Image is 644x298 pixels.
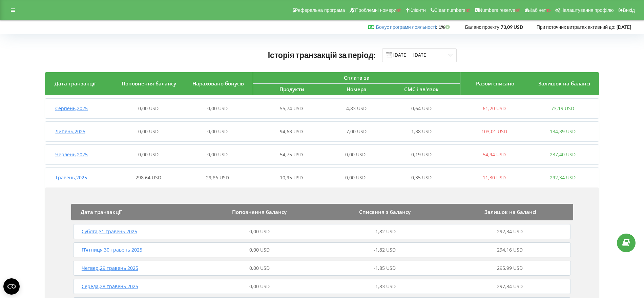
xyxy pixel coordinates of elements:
[249,246,270,253] span: 0,00 USD
[249,228,270,235] span: 0,00 USD
[410,105,432,112] span: -0,64 USD
[81,208,122,215] span: Дата транзакції
[278,151,303,158] span: -54,75 USD
[192,80,244,87] span: Нараховано бонусів
[551,105,574,112] span: 73,19 USD
[410,151,432,158] span: -0,19 USD
[278,128,303,135] span: -94,63 USD
[374,265,396,271] span: -1,85 USD
[497,265,523,271] span: 295,99 USD
[345,105,367,112] span: -4,83 USD
[480,128,507,135] span: -103,01 USD
[278,105,303,112] span: -55,74 USD
[82,246,142,253] span: П’ятниця , 30 травень 2025
[481,174,506,181] span: -11,30 USD
[82,228,137,235] span: Субота , 31 травень 2025
[278,174,303,181] span: -10,95 USD
[207,105,228,112] span: 0,00 USD
[345,174,366,181] span: 0,00 USD
[55,128,85,135] span: Липень , 2025
[501,24,523,30] strong: 73,09 USD
[481,105,506,112] span: -61,20 USD
[82,283,138,290] span: Середа , 28 травень 2025
[481,151,506,158] span: -54,94 USD
[359,208,411,215] span: Списання з балансу
[497,228,523,235] span: 292,34 USD
[3,278,20,295] button: Open CMP widget
[82,265,138,271] span: Четвер , 29 травень 2025
[617,24,631,30] strong: [DATE]
[410,174,432,181] span: -0,35 USD
[55,80,96,87] span: Дата транзакції
[404,86,439,93] span: СМС і зв'язок
[374,246,396,253] span: -1,82 USD
[550,151,576,158] span: 237,40 USD
[376,24,437,30] span: :
[206,174,229,181] span: 29,86 USD
[249,265,270,271] span: 0,00 USD
[232,208,287,215] span: Поповнення балансу
[279,86,304,93] span: Продукти
[268,50,376,60] span: Історія транзакцій за період:
[623,7,635,13] span: Вихід
[374,228,396,235] span: -1,82 USD
[476,80,514,87] span: Разом списано
[138,151,159,158] span: 0,00 USD
[249,283,270,290] span: 0,00 USD
[355,7,396,13] span: Проблемні номери
[479,7,515,13] span: Numbers reserve
[484,208,536,215] span: Залишок на балансі
[409,7,426,13] span: Клієнти
[438,24,452,30] strong: 1%
[374,283,396,290] span: -1,83 USD
[55,105,88,112] span: Серпень , 2025
[376,24,436,30] a: Бонус програми лояльності
[550,128,576,135] span: 134,39 USD
[550,174,576,181] span: 292,34 USD
[434,7,465,13] span: Clear numbers
[497,246,523,253] span: 294,16 USD
[136,174,161,181] span: 298,64 USD
[465,24,501,30] span: Баланс проєкту:
[55,174,87,181] span: Травень , 2025
[122,80,176,87] span: Поповнення балансу
[410,128,432,135] span: -1,38 USD
[345,151,366,158] span: 0,00 USD
[347,86,367,93] span: Номера
[207,128,228,135] span: 0,00 USD
[207,151,228,158] span: 0,00 USD
[295,7,345,13] span: Реферальна програма
[538,80,590,87] span: Залишок на балансі
[138,128,159,135] span: 0,00 USD
[138,105,159,112] span: 0,00 USD
[529,7,546,13] span: Кабінет
[345,128,367,135] span: -7,00 USD
[497,283,523,290] span: 297,84 USD
[537,24,616,30] span: При поточних витратах активний до:
[344,74,370,81] span: Сплата за
[560,7,614,13] span: Налаштування профілю
[55,151,88,158] span: Червень , 2025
